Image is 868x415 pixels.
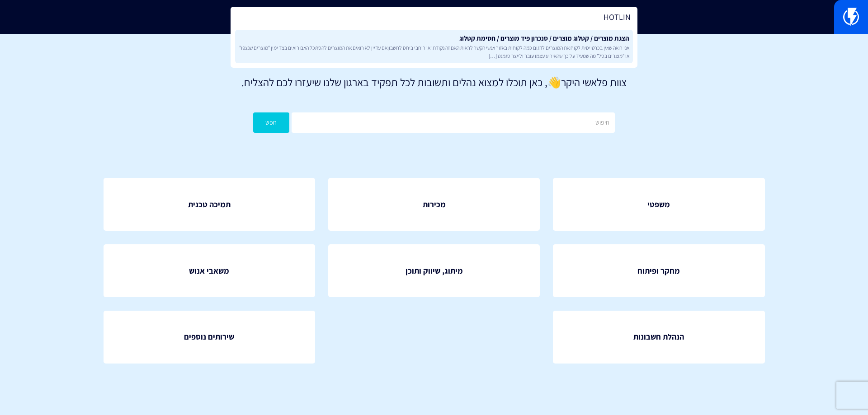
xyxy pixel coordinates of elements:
a: מיתוג, שיווק ותוכן [328,244,540,298]
input: חיפוש [292,112,615,133]
a: הצגת מוצרים / קטלוג מוצרים / סנכרון פיד מוצרים / חסימת קטלוגאני רואה שאין בכרטייסית לקוח את המוצר... [235,30,633,63]
span: משאבי אנוש [189,265,229,277]
span: מכירות [423,199,446,210]
span: שירותים נוספים [184,331,234,343]
strong: 👋 [547,75,561,89]
a: מחקר ופיתוח [553,244,764,298]
a: מכירות [328,178,540,231]
span: משפטי [647,199,670,210]
a: תמיכה טכנית [104,178,315,231]
span: מחקר ופיתוח [637,265,680,277]
a: הנהלת חשבונות [553,311,764,364]
h1: מנהל ידע ארגוני [14,47,854,65]
span: הנהלת חשבונות [633,331,684,343]
a: שירותים נוספים [104,311,315,364]
a: משפטי [553,178,764,231]
p: צוות פלאשי היקר , כאן תוכלו למצוא נהלים ותשובות לכל תפקיד בארגון שלנו שיעזרו לכם להצליח. [14,75,854,90]
span: מיתוג, שיווק ותוכן [406,265,463,277]
span: תמיכה טכנית [188,199,231,210]
button: חפש [253,112,289,133]
input: חיפוש מהיר... [231,7,637,28]
a: משאבי אנוש [104,244,315,298]
span: אני רואה שאין בכרטייסית לקוח את המוצרים לדגום כמה לקוחות באזור אנשי הקשר לראות האם זה נקודתי או ר... [239,44,629,59]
